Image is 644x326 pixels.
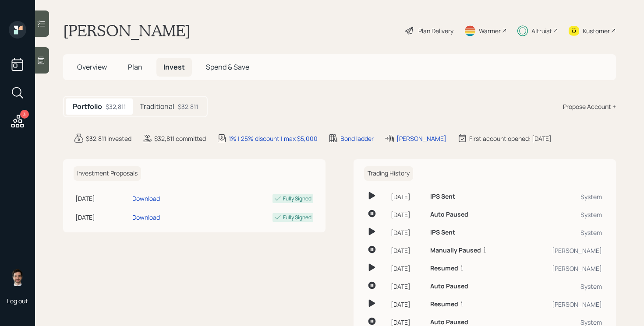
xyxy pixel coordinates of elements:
[206,62,249,72] span: Spend & Save
[132,213,160,222] div: Download
[340,134,374,143] div: Bond ladder
[128,62,142,72] span: Plan
[86,134,131,143] div: $32,811 invested
[430,247,481,254] h6: Manually Paused
[132,194,160,203] div: Download
[9,269,26,286] img: jonah-coleman-headshot.png
[525,264,602,273] div: [PERSON_NAME]
[283,214,311,221] div: Fully Signed
[63,21,191,40] h1: [PERSON_NAME]
[163,62,185,72] span: Invest
[418,26,453,35] div: Plan Delivery
[430,211,468,218] h6: Auto Paused
[469,134,552,143] div: First account opened: [DATE]
[391,246,423,255] div: [DATE]
[525,192,602,201] div: System
[583,26,610,35] div: Kustomer
[364,166,413,181] h6: Trading History
[391,210,423,219] div: [DATE]
[430,301,458,308] h6: Resumed
[396,134,446,143] div: [PERSON_NAME]
[525,228,602,237] div: System
[20,110,29,119] div: 3
[178,102,198,111] div: $32,811
[391,192,423,201] div: [DATE]
[283,195,311,203] div: Fully Signed
[140,102,174,111] h5: Traditional
[73,102,102,111] h5: Portfolio
[430,229,455,236] h6: IPS Sent
[229,134,318,143] div: 1% | 25% discount | max $5,000
[479,26,501,35] div: Warmer
[106,102,126,111] div: $32,811
[391,300,423,309] div: [DATE]
[154,134,206,143] div: $32,811 committed
[391,228,423,237] div: [DATE]
[77,62,107,72] span: Overview
[430,265,458,272] h6: Resumed
[531,26,552,35] div: Altruist
[563,102,616,111] div: Propose Account +
[74,166,141,181] h6: Investment Proposals
[430,319,468,326] h6: Auto Paused
[525,210,602,219] div: System
[525,300,602,309] div: [PERSON_NAME]
[7,297,28,305] div: Log out
[391,264,423,273] div: [DATE]
[430,193,455,200] h6: IPS Sent
[391,282,423,291] div: [DATE]
[525,246,602,255] div: [PERSON_NAME]
[75,213,129,222] div: [DATE]
[430,283,468,290] h6: Auto Paused
[525,282,602,291] div: System
[75,194,129,203] div: [DATE]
